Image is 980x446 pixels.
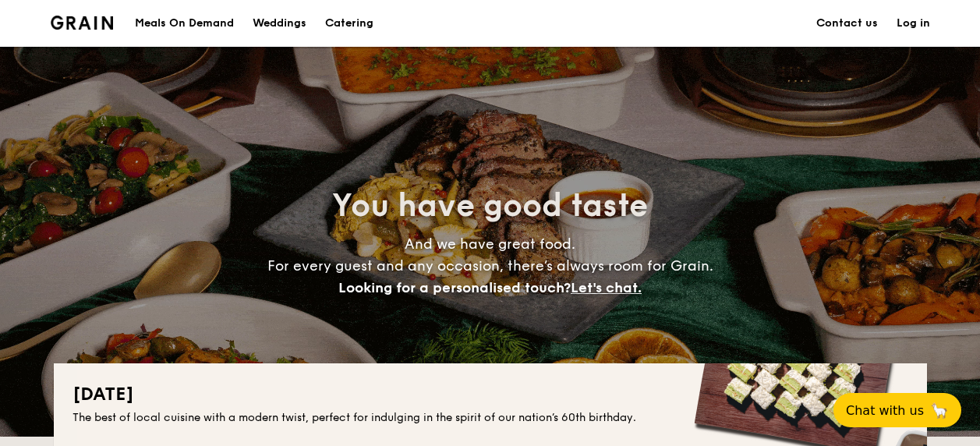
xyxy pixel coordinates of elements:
[73,382,908,407] h2: [DATE]
[51,16,114,30] a: Logotype
[930,402,949,419] span: 🦙
[73,410,908,426] div: The best of local cuisine with a modern twist, perfect for indulging in the spirit of our nation’...
[267,235,713,296] span: And we have great food. For every guest and any occasion, there’s always room for Grain.
[833,393,961,427] button: Chat with us🦙
[51,16,114,30] img: Grain
[338,279,571,296] span: Looking for a personalised touch?
[571,279,642,296] span: Let's chat.
[846,403,924,418] span: Chat with us
[332,187,648,225] span: You have good taste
